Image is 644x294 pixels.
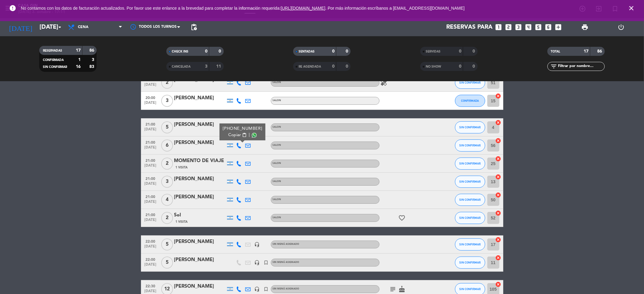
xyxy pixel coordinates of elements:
[551,50,560,53] span: TOTAL
[143,94,158,101] span: 20:00
[143,120,158,127] span: 21:00
[161,139,173,152] span: 6
[380,79,388,86] i: healing
[143,263,158,270] span: [DATE]
[273,126,281,128] span: SALON
[172,50,188,53] span: CHECK INS
[389,286,397,293] i: subject
[273,81,281,84] span: SALON
[172,65,191,68] span: CANCELADA
[459,287,481,291] span: SIN CONFIRMAR
[459,81,481,84] span: SIN CONFIRMAR
[205,49,207,53] strong: 0
[143,244,158,251] span: [DATE]
[161,212,173,224] span: 2
[426,65,441,68] span: NO SHOW
[603,18,639,36] div: LOG OUT
[584,49,588,53] strong: 17
[459,261,481,264] span: SIN CONFIRMAR
[143,218,158,225] span: [DATE]
[455,176,485,188] button: SIN CONFIRMAR
[459,243,481,246] span: SIN CONFIRMAR
[426,50,441,53] span: SERVIDAS
[223,126,262,132] div: [PHONE_NUMBER]
[89,65,95,69] strong: 83
[459,180,481,183] span: SIN CONFIRMAR
[174,94,226,102] div: [PERSON_NAME]
[143,282,158,289] span: 22:30
[78,25,88,29] span: Cena
[346,49,349,53] strong: 0
[459,126,481,129] span: SIN CONFIRMAR
[455,212,485,224] button: SIN CONFIRMAR
[455,139,485,152] button: SIN CONFIRMAR
[174,175,226,183] div: [PERSON_NAME]
[459,49,461,53] strong: 0
[515,23,523,31] i: looks_3
[505,23,513,31] i: looks_two
[248,132,250,138] span: |
[597,49,603,53] strong: 86
[174,238,226,246] div: [PERSON_NAME]
[228,132,241,138] span: Copiar
[495,192,501,198] i: cancel
[174,139,226,147] div: [PERSON_NAME]
[299,65,321,68] span: RE AGENDADA
[5,21,37,34] i: [DATE]
[76,48,81,53] strong: 17
[455,194,485,206] button: SIN CONFIRMAR
[143,83,158,90] span: [DATE]
[143,139,158,145] span: 21:00
[143,182,158,189] span: [DATE]
[161,238,173,251] span: 5
[495,237,501,243] i: cancel
[545,23,553,31] i: looks_6
[9,5,16,12] i: error
[190,24,197,31] span: pending_actions
[273,288,300,290] span: Sin menú asignado
[461,99,479,102] span: CONFIRMADA
[143,200,158,207] span: [DATE]
[143,175,158,182] span: 21:00
[399,286,406,293] i: cake
[216,64,222,69] strong: 11
[273,162,281,165] span: SALON
[92,58,95,62] strong: 3
[346,64,349,69] strong: 0
[264,260,269,265] i: turned_in_not
[228,132,247,138] button: Copiarcontent_paste
[495,174,501,180] i: cancel
[473,64,476,69] strong: 0
[495,281,501,287] i: cancel
[459,144,481,147] span: SIN CONFIRMAR
[242,133,246,137] span: content_paste
[161,77,173,89] span: 2
[273,243,300,245] span: Sin menú asignado
[455,77,485,89] button: SIN CONFIRMAR
[176,219,188,224] span: 1 Visita
[143,145,158,152] span: [DATE]
[174,256,226,264] div: [PERSON_NAME]
[174,157,226,165] div: MOMENTO DE VIAJE
[205,64,207,69] strong: 3
[255,260,260,265] i: headset_mic
[455,95,485,107] button: CONFIRMADA
[455,158,485,170] button: SIN CONFIRMAR
[78,58,81,62] strong: 1
[174,283,226,290] div: [PERSON_NAME]
[535,23,543,31] i: looks_5
[495,156,501,162] i: cancel
[21,6,465,11] span: No contamos con los datos de facturación actualizados. Por favor use este enlance a la brevedad p...
[143,256,158,263] span: 22:00
[273,198,281,201] span: SALON
[161,176,173,188] span: 3
[161,257,173,269] span: 5
[161,95,173,107] span: 3
[455,238,485,251] button: SIN CONFIRMAR
[558,63,604,70] input: Filtrar por nombre...
[143,193,158,200] span: 21:00
[143,211,158,218] span: 21:00
[628,5,635,12] i: close
[299,50,315,53] span: SENTADAS
[581,24,588,31] span: print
